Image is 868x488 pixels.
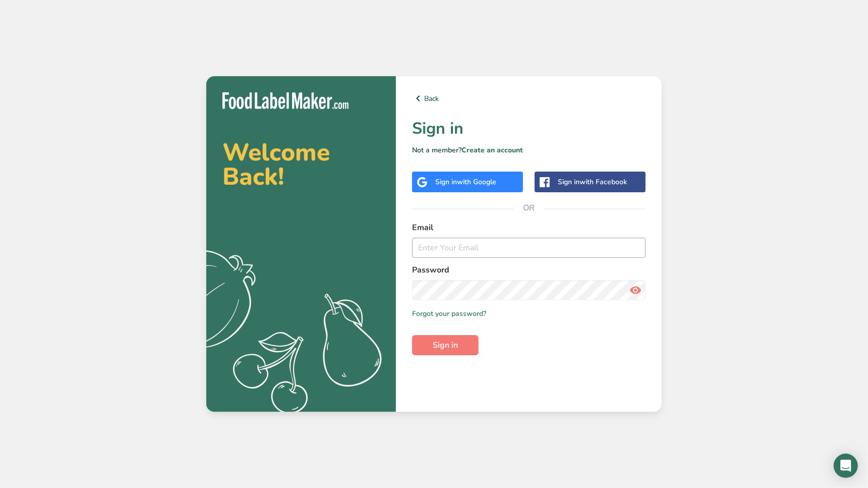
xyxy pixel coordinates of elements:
div: Open Intercom Messenger [834,454,858,478]
a: Forgot your password? [412,308,486,319]
h1: Sign in [412,117,646,141]
span: Sign in [433,339,458,351]
input: Enter Your Email [412,238,646,258]
h2: Welcome Back! [222,140,380,189]
div: Sign in [558,177,627,187]
span: with Facebook [580,177,627,187]
span: with Google [457,177,496,187]
label: Password [412,264,646,276]
a: Create an account [461,145,523,155]
span: OR [514,193,544,223]
a: Back [412,92,646,104]
img: Food Label Maker [222,92,349,109]
div: Sign in [435,177,496,187]
p: Not a member? [412,145,646,155]
label: Email [412,222,646,234]
button: Sign in [412,335,479,355]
